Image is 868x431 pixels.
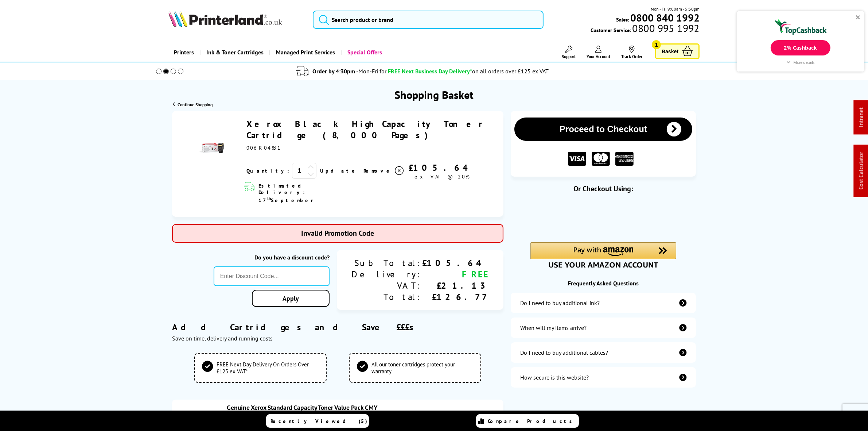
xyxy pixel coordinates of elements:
[511,293,696,313] a: additional-ink
[269,43,340,62] a: Managed Print Services
[217,361,319,375] span: FREE Next Day Delivery On Orders Over £125 ex VAT*
[388,68,472,75] span: FREE Next Business Day Delivery*
[405,162,480,173] div: £105.64
[168,11,282,27] img: Printerland Logo
[206,43,264,62] span: Ink & Toner Cartridges
[651,5,700,12] span: Mon - Fri 9:00am - 5:30pm
[246,118,485,141] a: Xerox Black High Capacity Toner Cartridge (8,000 Pages)
[172,311,503,353] div: Add Cartridges and Save £££s
[301,228,374,238] span: Invalid Promotion Code
[351,280,422,291] div: VAT:
[562,46,576,59] a: Support
[172,335,503,342] div: Save on time, delivery and running costs
[591,25,700,34] span: Customer Service:
[511,318,696,338] a: items-arrive
[351,257,422,269] div: Sub Total:
[587,46,610,59] a: Your Account
[198,135,224,161] img: Xerox Black High Capacity Toner Cartridge (8,000 Pages)
[520,299,600,307] div: Do I need to buy additional ink?
[313,11,543,29] input: Search product or brand
[214,266,330,286] input: Enter Discount Code...
[520,324,587,331] div: When will my items arrive?
[168,43,199,62] a: Printers
[351,291,422,303] div: Total:
[414,173,470,180] span: ex VAT @ 20%
[621,46,642,59] a: Track Order
[363,165,405,176] a: Delete item from your basket
[615,152,634,166] img: American Express
[616,16,629,23] span: Sales:
[199,43,269,62] a: Ink & Toner Cartridges
[358,68,386,75] span: Mon-Fri for
[530,205,676,230] iframe: PayPal
[422,269,489,280] div: FREE
[267,196,271,201] sup: th
[258,182,346,204] span: Estimated Delivery: 17 September
[488,418,576,424] span: Compare Products
[857,108,865,127] a: Intranet
[178,102,213,107] span: Continue Shopping
[520,349,608,356] div: Do I need to buy additional cables?
[271,418,368,424] span: Recently Viewed (5)
[472,68,549,75] div: on all orders over £125 ex VAT
[511,367,696,388] a: secure-website
[592,152,610,166] img: MASTER CARD
[246,168,289,174] span: Quantity:
[351,269,422,280] div: Delivery:
[629,14,700,21] a: 0800 840 1992
[252,290,330,307] a: Apply
[655,43,700,59] a: Basket 1
[511,280,696,287] div: Frequently Asked Questions
[173,102,213,107] a: Continue Shopping
[246,145,281,151] span: 006R04831
[630,11,700,24] b: 0800 840 1992
[371,361,474,375] span: All our toner cartridges protect your warranty
[568,152,586,166] img: VISA
[214,254,330,261] div: Do you have a discount code?
[476,414,579,428] a: Compare Products
[320,168,358,174] a: Update
[857,152,865,190] a: Cost Calculator
[562,54,576,59] span: Support
[394,88,474,102] h1: Shopping Basket
[227,403,377,420] a: Genuine Xerox Standard Capacity Toner Value Pack CMY (1,800 Pages) K (2,200 Pages)
[511,342,696,363] a: additional-cables
[652,40,661,49] span: 1
[146,65,699,78] li: modal_delivery
[514,118,692,141] button: Proceed to Checkout
[530,242,676,268] div: Amazon Pay - Use your Amazon account
[312,68,386,75] span: Order by 4:30pm -
[363,168,392,174] span: Remove
[662,46,678,56] span: Basket
[422,280,489,291] div: £21.13
[511,184,696,193] div: Or Checkout Using:
[340,43,388,62] a: Special Offers
[422,291,489,303] div: £126.77
[631,25,700,32] span: 0800 995 1992
[168,11,304,28] a: Printerland Logo
[520,374,589,381] div: How secure is this website?
[266,414,369,428] a: Recently Viewed (5)
[587,54,610,59] span: Your Account
[422,257,489,269] div: £105.64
